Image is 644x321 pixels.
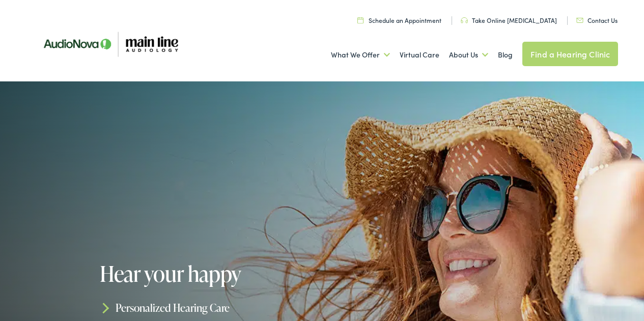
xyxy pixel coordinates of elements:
li: Personalized Hearing Care [100,298,325,317]
a: Virtual Care [400,36,439,74]
a: Find a Hearing Clinic [522,42,618,66]
img: utility icon [357,17,363,23]
a: What We Offer [331,36,390,74]
a: About Us [449,36,488,74]
img: utility icon [576,18,583,23]
a: Contact Us [576,16,618,24]
a: Take Online [MEDICAL_DATA] [461,16,557,24]
img: utility icon [461,17,468,23]
h1: Hear your happy [100,262,325,285]
a: Blog [498,36,513,74]
a: Schedule an Appointment [357,16,441,24]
